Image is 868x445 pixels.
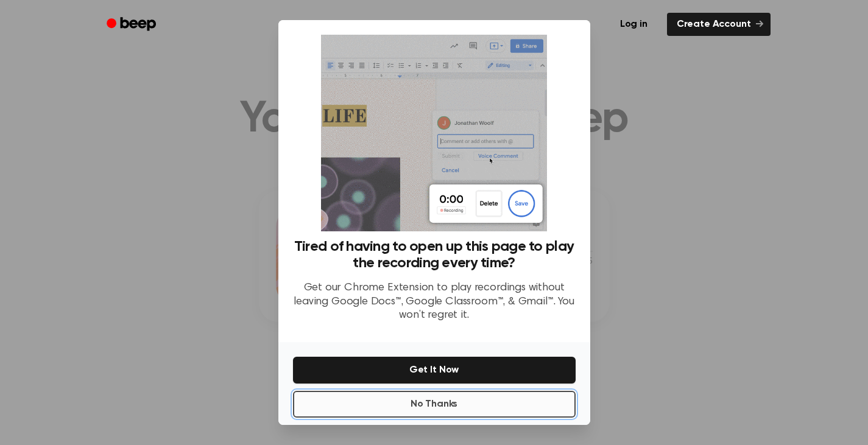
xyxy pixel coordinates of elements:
[293,239,576,272] h3: Tired of having to open up this page to play the recording every time?
[608,10,660,38] a: Log in
[98,13,167,37] a: Beep
[293,357,576,384] button: Get It Now
[293,281,576,323] p: Get our Chrome Extension to play recordings without leaving Google Docs™, Google Classroom™, & Gm...
[321,35,547,231] img: Beep extension in action
[293,391,576,418] button: No Thanks
[667,13,771,36] a: Create Account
